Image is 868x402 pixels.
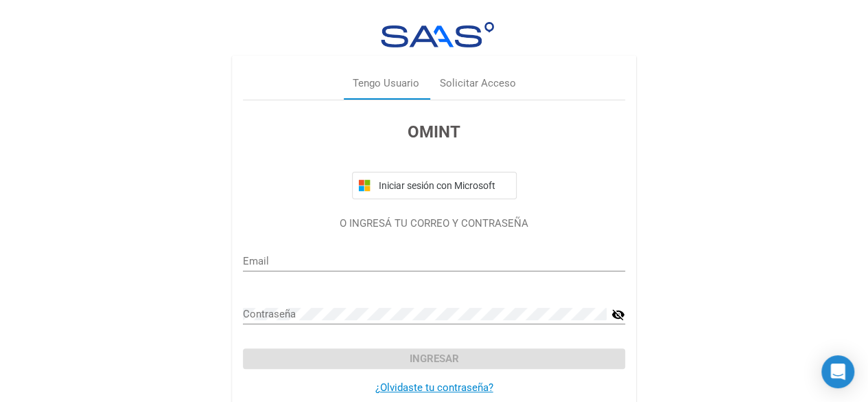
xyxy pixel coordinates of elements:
div: Tengo Usuario [353,76,419,91]
span: Ingresar [410,353,459,365]
a: ¿Olvidaste tu contraseña? [375,381,493,394]
mat-icon: visibility_off [611,306,625,323]
button: Ingresar [243,348,625,369]
button: Iniciar sesión con Microsoft [352,172,517,199]
div: Solicitar Acceso [440,76,516,91]
div: Open Intercom Messenger [821,355,854,388]
p: O INGRESÁ TU CORREO Y CONTRASEÑA [243,216,625,232]
h3: OMINT [243,120,625,144]
span: Iniciar sesión con Microsoft [376,180,511,191]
